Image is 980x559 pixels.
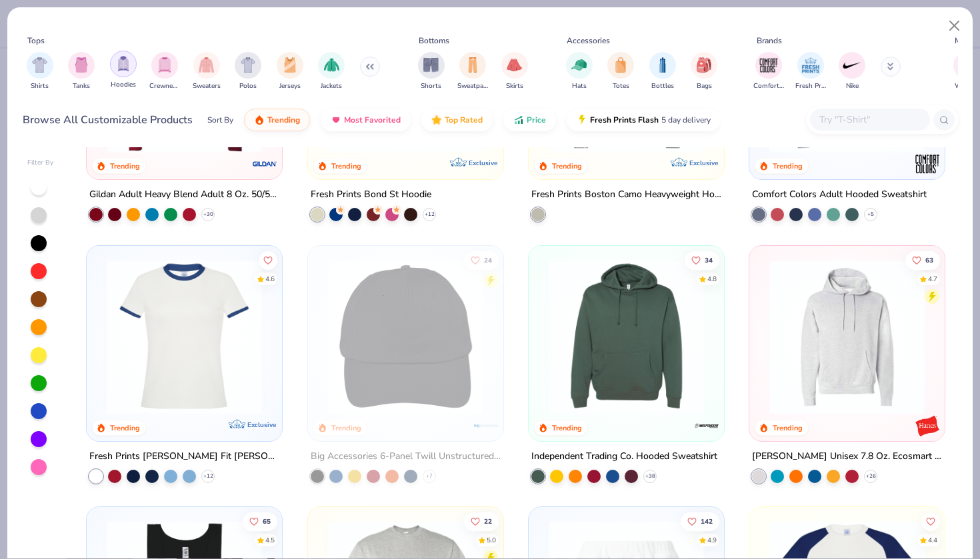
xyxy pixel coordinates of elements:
button: filter button [149,52,180,91]
img: 571354c7-8467-49dc-b410-bf13f3113a40 [321,259,490,414]
button: Like [463,512,498,530]
div: filter for Women [953,52,980,91]
img: Shirts Image [32,57,47,73]
span: Price [527,115,546,125]
div: 4.9 [707,535,717,545]
span: Exclusive [469,159,497,167]
span: Crewnecks [149,81,180,91]
span: Exclusive [248,420,277,429]
span: Sweatpants [457,81,488,91]
span: Women [955,81,979,91]
img: Comfort Colors Image [759,55,779,75]
div: 4.6 [265,274,275,284]
div: filter for Crewnecks [149,52,180,91]
button: filter button [457,52,488,91]
div: 4.7 [928,274,937,284]
div: Tops [27,35,45,47]
span: 63 [925,257,933,263]
div: filter for Sweatpants [457,52,488,91]
img: Crewnecks Image [157,57,172,73]
button: filter button [318,52,345,91]
span: Fresh Prints [795,81,826,91]
span: Shorts [421,81,441,91]
div: filter for Skirts [501,52,528,91]
div: filter for Jerseys [277,52,303,91]
button: Price [503,109,556,131]
img: Bags Image [697,57,711,73]
button: filter button [68,52,95,91]
div: filter for Shirts [27,52,53,91]
span: + 38 [645,472,655,480]
span: Hats [572,81,587,91]
div: [PERSON_NAME] Unisex 7.8 Oz. Ecosmart 50/50 Pullover Hooded Sweatshirt [752,448,942,465]
img: Fresh Prints Image [801,55,821,75]
button: filter button [277,52,303,91]
img: Comfort Colors logo [914,151,941,177]
div: Fresh Prints Bond St Hoodie [311,187,431,203]
button: filter button [566,52,593,91]
div: 5.0 [486,535,495,545]
div: Browse All Customizable Products [23,112,193,128]
img: TopRated.gif [431,115,442,125]
button: Like [685,251,719,269]
img: Jackets Image [324,57,339,73]
button: filter button [649,52,676,91]
img: Jerseys Image [283,57,297,73]
div: 4.4 [928,535,937,545]
input: Try "T-Shirt" [818,112,921,127]
img: Hanes logo [914,412,941,439]
div: filter for Jackets [318,52,345,91]
button: filter button [839,52,865,91]
button: Like [243,512,277,530]
span: Polos [239,81,257,91]
button: filter button [27,52,53,91]
span: Shirts [31,81,49,91]
img: Big Accessories logo [473,412,499,439]
div: filter for Tanks [68,52,95,91]
button: filter button [418,52,445,91]
img: Sweatpants Image [465,57,480,73]
div: filter for Comfort Colors [753,52,784,91]
span: Jerseys [279,81,301,91]
img: Hoodies Image [116,56,131,71]
button: Trending [244,109,310,131]
span: Top Rated [445,115,483,125]
span: Tanks [73,81,90,91]
div: filter for Bottles [649,52,676,91]
span: Nike [846,81,859,91]
img: 10adaec1-cca8-4d85-a768-f31403859a58 [100,259,269,414]
span: Sweaters [193,81,221,91]
button: filter button [953,52,980,91]
div: Comfort Colors Adult Hooded Sweatshirt [752,187,927,203]
button: filter button [795,52,826,91]
button: filter button [193,52,221,91]
button: Close [942,13,967,39]
div: Fresh Prints [PERSON_NAME] Fit [PERSON_NAME] Shirt [89,448,279,465]
button: Like [905,251,940,269]
div: filter for Polos [235,52,261,91]
span: + 12 [203,472,213,480]
button: filter button [110,52,137,91]
div: Filter By [27,158,54,168]
span: Exclusive [689,159,718,167]
div: Independent Trading Co. Hooded Sweatshirt [531,448,717,465]
span: + 7 [426,472,433,480]
div: Bottoms [419,35,449,47]
button: Most Favorited [321,109,411,131]
img: Totes Image [613,57,628,73]
span: Hoodies [111,80,136,90]
button: Like [921,512,940,530]
button: Like [681,512,719,530]
div: Sort By [207,114,233,126]
span: + 26 [866,472,876,480]
button: filter button [235,52,261,91]
img: e6109086-30fa-44e6-86c4-6101aa3cc88f [542,259,711,414]
div: filter for Hats [566,52,593,91]
div: 4.5 [265,535,275,545]
img: Nike Image [842,55,862,75]
div: Gildan Adult Heavy Blend Adult 8 Oz. 50/50 Fleece Crew [89,187,279,203]
img: trending.gif [254,115,265,125]
div: 4.8 [707,274,717,284]
div: Fresh Prints Boston Camo Heavyweight Hoodie [531,187,721,203]
img: Polos Image [241,57,256,73]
